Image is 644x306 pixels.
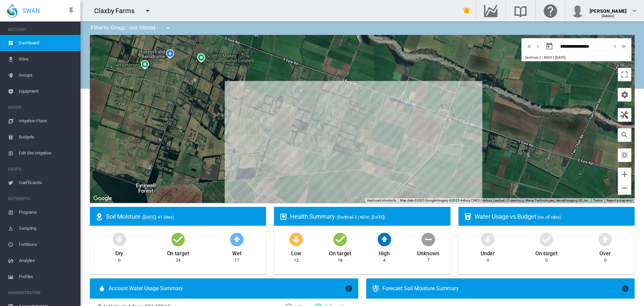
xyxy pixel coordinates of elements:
[526,42,533,50] md-icon: icon-chevron-double-left
[420,231,436,247] md-icon: icon-minus-circle
[19,51,75,67] span: Sites
[372,285,380,293] md-icon: icon-thermometer-lines
[111,231,127,247] md-icon: icon-arrow-down-bold-circle
[92,194,114,203] img: Google
[590,5,627,12] div: [PERSON_NAME]
[604,257,606,263] div: 0
[621,285,629,293] md-icon: icon-information
[176,257,180,263] div: 24
[294,257,299,263] div: 12
[8,288,75,298] span: ADMINISTRATION
[19,220,75,236] span: Sampling
[618,148,631,162] button: icon-select-all
[543,40,556,53] button: md-calendar
[621,151,629,159] md-icon: icon-select-all
[571,4,584,17] img: profile.jpg
[464,213,472,221] md-icon: icon-cup-water
[417,247,439,257] div: Unknown
[144,7,152,15] md-icon: icon-menu-down
[460,4,474,17] button: icon-bell-ring
[483,7,499,15] md-icon: Go to the Data Hub
[106,212,261,221] div: Soil Moisture
[8,164,75,175] span: CROPS
[290,212,445,221] div: Health Summary
[161,21,175,35] button: icon-menu-down
[19,113,75,129] span: Irrigation Plans
[400,199,589,202] span: Map data ©2025 Google Imagery ©2025 Airbus, CNES / Airbus, Landsat / Copernicus, Maxar Technologi...
[618,168,631,181] button: Zoom in
[534,42,542,50] button: icon-chevron-left
[534,42,542,50] md-icon: icon-chevron-left
[19,175,75,191] span: Coefficients
[621,91,629,99] md-icon: icon-cog
[513,7,529,15] md-icon: Search the knowledge base
[383,257,385,263] div: 4
[232,247,241,257] div: Wet
[618,88,631,101] button: icon-cog
[142,215,174,220] span: ([DATE], 41 Sites)
[19,269,75,285] span: Profiles
[279,213,287,221] md-icon: icon-heart-box-outline
[332,231,348,247] md-icon: icon-checkbox-marked-circle
[229,231,245,247] md-icon: icon-arrow-up-bold-circle
[525,55,552,60] span: Sentinel-2 | NDVI
[538,231,554,247] md-icon: icon-checkbox-marked-circle
[606,199,633,202] a: Report a map error
[619,42,628,50] button: icon-chevron-double-right
[611,42,619,50] md-icon: icon-chevron-right
[19,83,75,99] span: Equipment
[382,285,621,292] div: Forecast Soil Moisture Summary
[545,257,548,263] div: 0
[291,247,301,257] div: Low
[19,129,75,145] span: Budgets
[620,42,627,50] md-icon: icon-chevron-double-right
[553,55,565,60] span: | [DATE]
[487,257,489,263] div: 0
[610,42,619,50] button: icon-chevron-right
[593,199,602,202] a: Terms
[86,21,177,35] div: Filter by Group: - not filtered -
[427,257,429,263] div: 7
[376,231,392,247] md-icon: icon-arrow-up-bold-circle
[8,24,75,35] span: ACCOUNT
[538,215,561,220] span: (no. of sites)
[535,247,557,257] div: On target
[618,181,631,195] button: Zoom out
[19,253,75,269] span: Analytes
[542,7,558,15] md-icon: Click here for help
[8,193,75,204] span: NUTRIENTS
[618,68,631,81] button: Toggle fullscreen view
[631,7,639,15] md-icon: icon-chevron-down
[118,257,120,263] div: 0
[618,128,631,142] button: icon-magnify
[19,35,75,51] span: Dashboard
[19,67,75,83] span: Groups
[167,247,189,257] div: On target
[19,236,75,253] span: Fertilisers
[288,231,304,247] md-icon: icon-arrow-down-bold-circle
[95,213,103,221] md-icon: icon-map-marker-radius
[337,215,385,220] span: (Sentinel-2 | NDVI, [DATE])
[115,247,123,257] div: Dry
[234,257,239,263] div: 17
[475,212,629,221] div: Water Usage vs Budget
[67,7,75,15] md-icon: icon-pin
[597,231,613,247] md-icon: icon-arrow-up-bold-circle
[329,247,351,257] div: On target
[94,6,141,15] div: Claxby Farms
[109,285,345,292] span: Account Water Usage Summary
[8,102,75,113] span: WATER
[141,4,154,17] button: icon-menu-down
[367,198,396,203] button: Keyboard shortcuts
[7,4,17,18] img: SWAN-Landscape-Logo-Colour-drop.png
[164,24,172,32] md-icon: icon-menu-down
[92,194,114,203] a: Open this area in Google Maps (opens a new window)
[170,231,186,247] md-icon: icon-checkbox-marked-circle
[98,285,106,293] md-icon: icon-water
[22,6,40,15] span: SWAN
[621,131,629,139] md-icon: icon-magnify
[481,247,495,257] div: Under
[19,145,75,161] span: Edit Site Irrigation
[602,14,615,18] span: (Admin)
[525,42,534,50] button: icon-chevron-double-left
